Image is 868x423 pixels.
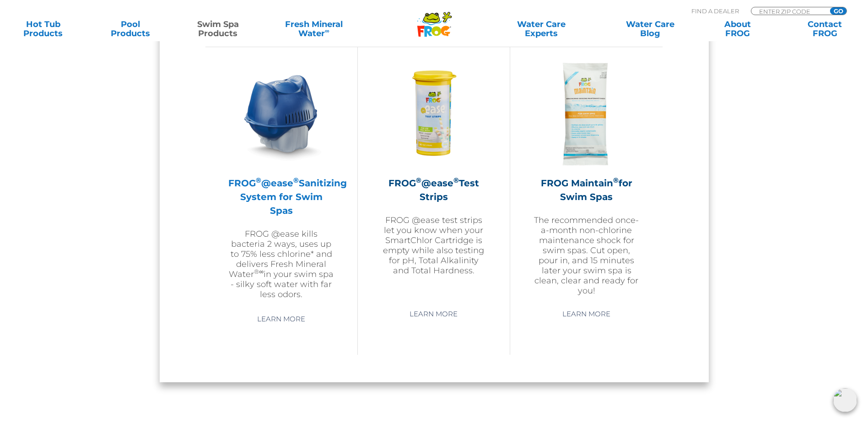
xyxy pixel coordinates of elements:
[703,20,771,38] a: AboutFROG
[184,20,252,38] a: Swim SpaProducts
[533,176,640,204] h2: FROG Maintain for Swim Spas
[691,7,739,15] p: Find A Dealer
[381,215,487,276] p: FROG @ease test strips let you know when your SmartChlor Cartridge is empty while also testing fo...
[552,306,621,322] a: Learn More
[486,20,597,38] a: Water CareExperts
[228,61,334,299] a: FROG®@ease®Sanitizing System for Swim SpasFROG @ease kills bacteria 2 ways, uses up to 75% less c...
[833,388,857,412] img: openIcon
[616,20,684,38] a: Water CareBlog
[228,229,334,299] p: FROG @ease kills bacteria 2 ways, uses up to 75% less chlorine* and delivers Fresh Mineral Water ...
[416,176,421,184] sup: ®
[271,20,356,38] a: Fresh MineralWater∞
[97,20,165,38] a: PoolProducts
[534,61,640,167] img: ss-maintain-hero-300x300.png
[247,311,316,327] a: Learn More
[256,176,261,184] sup: ®
[399,306,468,322] a: Learn More
[613,176,619,184] sup: ®
[453,176,459,184] sup: ®
[9,20,77,38] a: Hot TubProducts
[293,176,299,184] sup: ®
[533,61,640,299] a: FROG Maintain®for Swim SpasThe recommended once-a-month non-chlorine maintenance shock for swim s...
[381,61,487,299] a: FROG®@ease®Test StripsFROG @ease test strips let you know when your SmartChlor Cartridge is empty...
[758,7,820,15] input: Zip Code Form
[228,176,334,217] h2: FROG @ease Sanitizing System for Swim Spas
[381,61,487,167] img: FROG-@ease-TS-Bottle-300x300.png
[830,7,846,15] input: GO
[325,27,329,34] sup: ∞
[791,20,859,38] a: ContactFROG
[381,176,487,204] h2: FROG @ease Test Strips
[533,215,640,296] p: The recommended once-a-month non-chlorine maintenance shock for swim spas. Cut open, pour in, and...
[228,61,334,167] img: ss-@ease-hero-300x300.png
[254,268,264,275] sup: ®∞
